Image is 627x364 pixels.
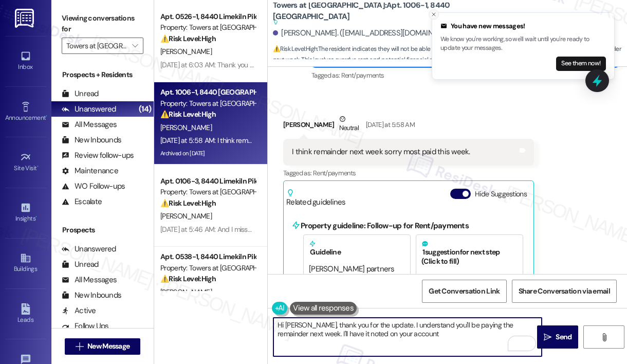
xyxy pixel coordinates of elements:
[136,101,154,117] div: (14)
[5,47,46,75] a: Inbox
[160,123,212,132] span: [PERSON_NAME]
[544,333,551,341] i: 
[160,87,255,98] div: Apt. 1006-1, 8440 [GEOGRAPHIC_DATA]
[87,341,130,352] span: New Message
[62,119,117,130] div: All Messages
[273,44,627,66] span: : The resident indicates they will not be able to pay the full outstanding balance this week, and...
[65,338,141,355] button: New Message
[519,286,610,297] span: Share Conversation via email
[475,189,527,199] label: Hide Suggestions
[309,264,405,341] div: [PERSON_NAME] partners with Flex to offer rental assistance. Please, if a resident asks about ass...
[421,240,518,266] h5: 1 suggestion for next step (Click to fill)
[273,45,317,53] strong: ⚠️ Risk Level: High
[311,68,619,83] div: Tagged as:
[76,342,83,351] i: 
[422,280,506,303] button: Get Conversation Link
[159,147,256,160] div: Archived on [DATE]
[283,114,534,139] div: [PERSON_NAME]
[283,166,534,180] div: Tagged as:
[292,147,470,157] div: I think remainder next week sorry most paid this week.
[5,149,46,176] a: Site Visit •
[62,259,99,270] div: Unread
[5,249,46,277] a: Buildings
[160,274,216,283] strong: ⚠️ Risk Level: High
[160,47,212,56] span: [PERSON_NAME]
[286,189,346,208] div: Related guidelines
[62,10,143,38] label: Viewing conversations for
[556,57,606,71] button: See them now!
[440,21,606,31] div: You have new messages!
[160,98,255,109] div: Property: Towers at [GEOGRAPHIC_DATA]
[5,300,46,328] a: Leads
[15,9,36,28] img: ResiDesk Logo
[62,196,102,207] div: Escalate
[160,211,212,221] span: [PERSON_NAME]
[62,290,121,301] div: New Inbounds
[160,22,255,33] div: Property: Towers at [GEOGRAPHIC_DATA]
[51,225,154,235] div: Prospects
[62,166,118,176] div: Maintenance
[301,221,469,231] b: Property guideline: Follow-up for Rent/payments
[62,305,96,316] div: Active
[35,213,37,221] span: •
[160,11,255,22] div: Apt. 0526-1, 8440 Limekiln Pike
[62,150,134,161] div: Review follow-ups
[62,88,99,99] div: Unread
[62,135,121,145] div: New Inbounds
[160,287,212,297] span: [PERSON_NAME]
[160,251,255,262] div: Apt. 0538-1, 8440 Limekiln Pike
[46,113,47,120] span: •
[66,38,127,54] input: All communities
[160,34,216,43] strong: ⚠️ Risk Level: High
[37,163,39,170] span: •
[341,71,384,80] span: Rent/payments
[429,286,500,297] span: Get Conversation Link
[62,321,109,332] div: Follow Ups
[132,42,138,50] i: 
[62,244,116,254] div: Unanswered
[440,35,606,53] p: We know you're working, so we'll wait until you're ready to update your messages.
[5,199,46,227] a: Insights •
[160,110,216,119] strong: ⚠️ Risk Level: High
[600,333,608,341] i: 
[337,114,361,135] div: Neutral
[160,176,255,187] div: Apt. 0106-3, 8440 Limekiln Pike
[363,119,415,130] div: [DATE] at 5:58 AM
[273,28,462,39] div: [PERSON_NAME]. ([EMAIL_ADDRESS][DOMAIN_NAME])
[51,69,154,80] div: Prospects + Residents
[160,60,395,69] div: [DATE] at 6:03 AM: Thank you for your timely response, it's greatly appreciated!
[313,169,356,177] span: Rent/payments
[62,181,125,192] div: WO Follow-ups
[512,280,617,303] button: Share Conversation via email
[160,263,255,274] div: Property: Towers at [GEOGRAPHIC_DATA]
[273,318,542,356] textarea: To enrich screen reader interactions, please activate Accessibility in Grammarly extension settings
[429,9,439,20] button: Close toast
[537,325,578,349] button: Send
[309,240,405,257] h5: Guideline
[160,198,216,208] strong: ⚠️ Risk Level: High
[160,187,255,197] div: Property: Towers at [GEOGRAPHIC_DATA]
[160,136,379,145] div: [DATE] at 5:58 AM: I think remainder next week sorry most paid this week.
[62,275,117,285] div: All Messages
[556,332,571,342] span: Send
[62,104,116,115] div: Unanswered
[160,225,364,234] div: [DATE] at 5:46 AM: And I missed them [DATE] so I have to reschedule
